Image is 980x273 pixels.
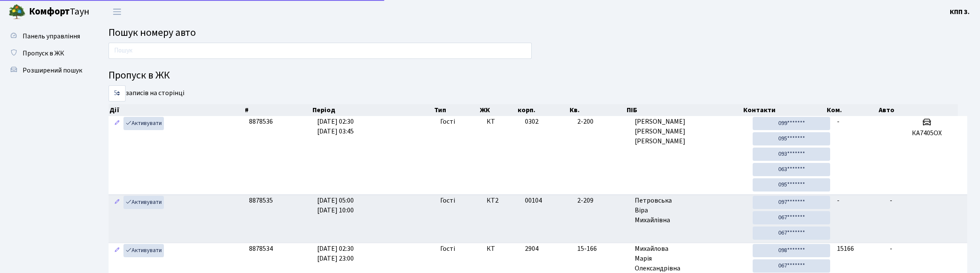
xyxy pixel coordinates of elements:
[123,196,164,209] a: Активувати
[433,104,479,116] th: Тип
[626,104,742,116] th: ПІБ
[837,117,840,126] span: -
[577,117,628,127] span: 2-200
[109,43,532,59] input: Пошук
[249,196,273,205] span: 8878535
[23,32,80,41] span: Панель управління
[577,244,628,254] span: 15-166
[109,104,244,116] th: Дії
[4,28,89,45] a: Панель управління
[23,66,82,75] span: Розширений пошук
[112,117,122,130] a: Редагувати
[525,196,542,205] span: 00104
[569,104,625,116] th: Кв.
[837,196,840,205] span: -
[635,117,746,146] span: [PERSON_NAME] [PERSON_NAME] [PERSON_NAME]
[635,196,746,225] span: Петровська Віра Михайлівна
[577,196,628,206] span: 2-209
[525,244,539,253] span: 2904
[109,70,967,82] h4: Пропуск в ЖК
[742,104,826,116] th: Контакти
[317,244,354,263] span: [DATE] 02:30 [DATE] 23:00
[317,117,354,136] span: [DATE] 02:30 [DATE] 03:45
[890,196,892,205] span: -
[106,5,128,19] button: Переключити навігацію
[890,244,892,253] span: -
[826,104,878,116] th: Ком.
[23,49,64,58] span: Пропуск в ЖК
[878,104,958,116] th: Авто
[109,25,196,40] span: Пошук номеру авто
[487,244,518,254] span: КТ
[9,3,26,20] img: logo.png
[4,45,89,62] a: Пропуск в ЖК
[109,85,184,102] label: записів на сторінці
[950,7,970,17] a: КПП 3.
[109,85,126,102] select: записів на сторінці
[249,244,273,253] span: 8878534
[317,196,354,215] span: [DATE] 05:00 [DATE] 10:00
[440,117,455,127] span: Гості
[950,7,970,17] b: КПП 3.
[440,244,455,254] span: Гості
[517,104,569,116] th: корп.
[440,196,455,206] span: Гості
[112,244,122,257] a: Редагувати
[123,117,164,130] a: Активувати
[890,129,964,137] h5: КА7405ОХ
[244,104,312,116] th: #
[249,117,273,126] span: 8878536
[123,244,164,257] a: Активувати
[487,196,518,206] span: КТ2
[29,5,89,19] span: Таун
[487,117,518,127] span: КТ
[525,117,539,126] span: 0302
[479,104,517,116] th: ЖК
[112,196,122,209] a: Редагувати
[837,244,854,253] span: 15166
[29,5,70,18] b: Комфорт
[312,104,433,116] th: Період
[4,62,89,79] a: Розширений пошук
